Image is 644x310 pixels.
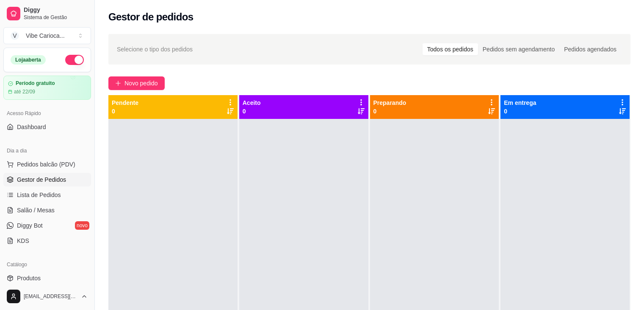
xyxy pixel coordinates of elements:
span: Diggy [24,6,88,14]
div: Acesso Rápido [3,107,91,120]
div: Todos os pedidos [423,43,478,55]
div: Vibe Carioca ... [26,31,65,40]
span: Selecione o tipo dos pedidos [117,45,193,54]
button: [EMAIL_ADDRESS][DOMAIN_NAME] [3,286,91,307]
a: Gestor de Pedidos [3,173,91,186]
a: Período gratuitoaté 22/09 [3,76,91,100]
span: KDS [17,237,29,245]
h2: Gestor de pedidos [108,10,193,24]
a: KDS [3,234,91,248]
a: Produtos [3,271,91,285]
span: Dashboard [17,123,46,131]
article: até 22/09 [14,88,35,95]
span: [EMAIL_ADDRESS][DOMAIN_NAME] [24,293,77,300]
button: Alterar Status [65,55,84,65]
a: Diggy Botnovo [3,219,91,232]
a: Lista de Pedidos [3,188,91,202]
span: Diggy Bot [17,221,43,230]
article: Período gratuito [16,80,55,87]
span: Novo pedido [124,79,158,88]
p: Aceito [243,99,261,107]
a: Salão / Mesas [3,203,91,217]
div: Dia a dia [3,144,91,158]
button: Select a team [3,27,91,44]
span: plus [115,80,121,86]
p: Em entrega [504,99,536,107]
a: Dashboard [3,120,91,134]
p: Pendente [112,99,138,107]
span: Lista de Pedidos [17,191,61,199]
p: Preparando [373,99,406,107]
button: Pedidos balcão (PDV) [3,158,91,171]
div: Pedidos agendados [559,43,621,55]
span: Sistema de Gestão [24,14,88,21]
span: Produtos [17,274,41,282]
p: 0 [373,107,406,116]
p: 0 [112,107,138,116]
div: Pedidos sem agendamento [478,43,559,55]
div: Loja aberta [11,55,46,65]
button: Novo pedido [108,76,165,90]
p: 0 [504,107,536,116]
p: 0 [243,107,261,116]
span: V [11,31,19,40]
span: Pedidos balcão (PDV) [17,160,75,169]
div: Catálogo [3,258,91,271]
span: Gestor de Pedidos [17,175,66,184]
a: DiggySistema de Gestão [3,3,91,24]
span: Salão / Mesas [17,206,55,214]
